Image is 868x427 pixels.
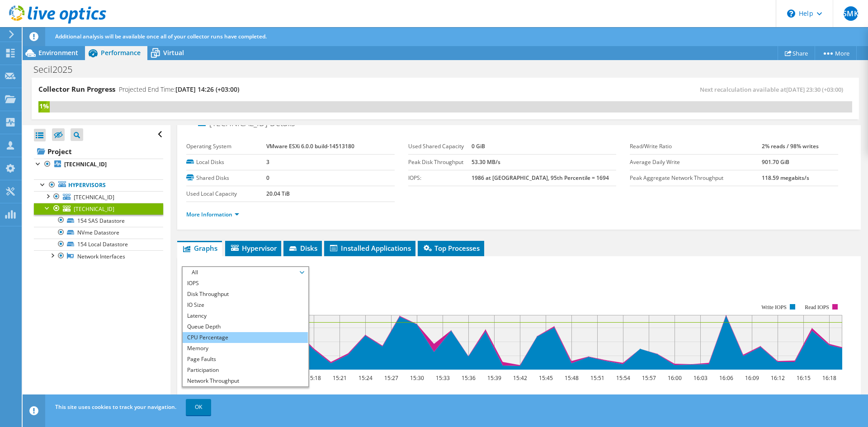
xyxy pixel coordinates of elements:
span: Additional analysis will be available once all of your collector runs have completed. [55,33,267,40]
text: 15:39 [487,374,501,382]
span: This site uses cookies to track your navigation. [55,403,176,411]
a: OK [186,399,211,415]
label: Used Shared Capacity [408,142,472,151]
label: Local Disks [186,158,266,167]
text: 16:18 [822,374,836,382]
span: [TECHNICAL_ID] [74,193,114,201]
text: 16:06 [719,374,733,382]
a: Project [34,144,163,159]
text: 16:12 [771,374,785,382]
text: 15:45 [539,374,553,382]
a: More Information [186,211,239,218]
b: 0 [266,174,269,182]
span: [DATE] 23:30 (+03:00) [786,85,843,94]
span: Virtual [163,48,184,57]
a: [TECHNICAL_ID] [34,159,163,170]
text: 16:00 [668,374,682,382]
b: [TECHNICAL_ID] [64,160,107,168]
span: Top Processes [422,244,480,253]
label: Peak Aggregate Network Throughput [630,174,761,183]
li: Network Throughput [183,375,308,386]
label: Read/Write Ratio [630,142,761,151]
text: 15:24 [359,374,373,382]
label: Shared Disks [186,174,266,183]
span: Installed Applications [329,244,411,253]
text: 15:51 [590,374,604,382]
span: [TECHNICAL_ID] [74,205,114,213]
text: 15:42 [513,374,527,382]
span: Details [270,117,295,128]
a: Hypervisors [34,179,163,191]
li: IO Size [183,300,308,310]
label: IOPS: [408,174,472,183]
text: 15:27 [384,374,398,382]
label: Peak Disk Throughput [408,158,472,167]
text: 16:03 [693,374,708,382]
text: 15:30 [410,374,424,382]
span: Next recalculation available at [700,85,848,94]
text: 16:09 [745,374,759,382]
a: Share [778,46,815,60]
span: [DATE] 14:26 (+03:00) [175,85,239,94]
b: 1986 at [GEOGRAPHIC_DATA], 95th Percentile = 1694 [472,174,609,182]
span: [TECHNICAL_ID] [198,119,268,128]
span: Hypervisor [230,244,277,253]
b: VMware ESXi 6.0.0 build-14513180 [266,142,354,150]
text: 15:33 [436,374,450,382]
li: Memory [183,343,308,354]
a: 154 Local Datastore [34,239,163,250]
a: More [815,46,857,60]
span: Disks [288,244,317,253]
text: 15:21 [333,374,347,382]
b: 2% reads / 98% writes [762,142,819,150]
svg: \n [787,9,795,18]
b: 3 [266,158,269,166]
b: 118.59 megabits/s [762,174,809,182]
text: Write IOPS [761,304,787,310]
text: 15:57 [642,374,656,382]
a: NVme Datastore [34,227,163,239]
li: CPU Percentage [183,332,308,343]
li: Latency [183,310,308,321]
li: Participation [183,365,308,375]
b: 0 GiB [472,142,485,150]
li: Page Faults [183,354,308,365]
text: 15:54 [616,374,630,382]
span: Environment [38,48,78,57]
h4: Projected End Time: [119,84,239,94]
span: SMK [844,6,858,21]
span: Graphs [182,244,217,253]
span: Performance [101,48,141,57]
h1: Secil2025 [29,65,86,75]
label: Operating System [186,142,266,151]
text: 16:15 [797,374,811,382]
label: Average Daily Write [630,158,761,167]
a: 154 SAS Datastore [34,215,163,226]
a: Network Interfaces [34,250,163,262]
text: 15:36 [462,374,476,382]
text: 15:48 [565,374,579,382]
text: Read IOPS [805,304,830,310]
li: IOPS [183,278,308,289]
div: 1% [38,101,50,111]
a: [TECHNICAL_ID] [34,203,163,215]
text: 15:18 [307,374,321,382]
b: 53.30 MB/s [472,158,500,166]
li: Queue Depth [183,321,308,332]
li: Disk Throughput [183,289,308,300]
label: Used Local Capacity [186,189,266,198]
span: All [187,267,303,278]
b: 901.70 GiB [762,158,789,166]
b: 20.04 TiB [266,190,290,197]
a: [TECHNICAL_ID] [34,191,163,203]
